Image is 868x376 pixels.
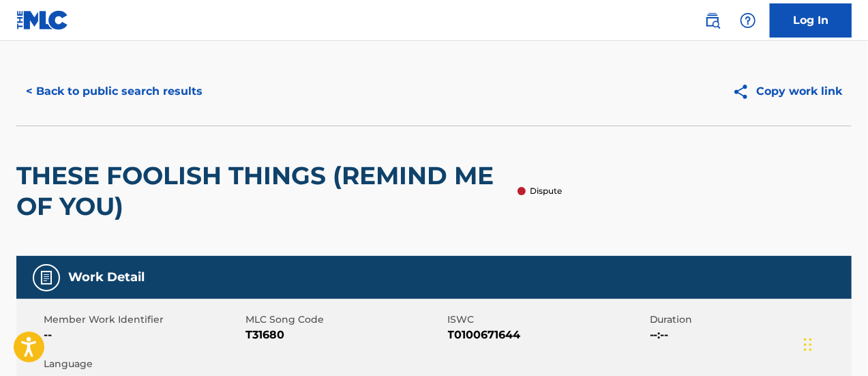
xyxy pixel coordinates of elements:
[800,310,868,376] iframe: Chat Widget
[44,327,242,343] span: --
[723,74,852,109] button: Copy work link
[650,327,848,343] span: --:--
[44,357,242,371] span: Language
[734,7,762,34] div: Help
[245,327,444,343] span: T31680
[770,3,852,38] a: Log In
[448,327,646,343] span: T0100671644
[16,10,69,30] img: MLC Logo
[800,310,868,376] div: Widget de chat
[530,185,562,197] p: Dispute
[804,324,812,365] div: Arrastrar
[16,74,212,109] button: < Back to public search results
[44,313,242,327] span: Member Work Identifier
[740,12,756,29] img: help
[650,313,848,327] span: Duration
[704,12,721,29] img: search
[699,7,726,34] a: Public Search
[38,270,55,286] img: Work Detail
[448,313,646,327] span: ISWC
[245,313,444,327] span: MLC Song Code
[732,83,756,100] img: Copy work link
[16,160,518,222] h2: THESE FOOLISH THINGS (REMIND ME OF YOU)
[68,270,145,285] h5: Work Detail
